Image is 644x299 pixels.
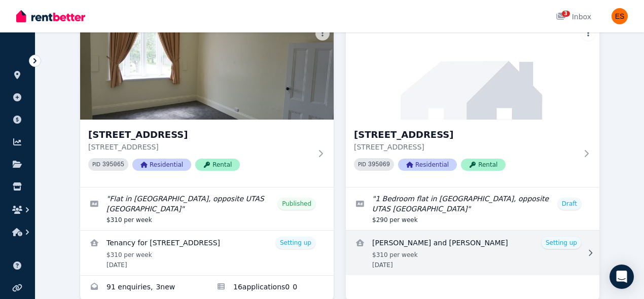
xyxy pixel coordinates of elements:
p: [STREET_ADDRESS] [88,142,311,152]
code: 395069 [368,161,390,168]
small: PID [358,162,366,167]
code: 395065 [102,161,124,168]
span: Rental [195,159,240,171]
span: 3 [562,11,570,17]
div: Inbox [556,12,591,22]
button: More options [581,26,595,41]
div: Open Intercom Messenger [610,265,634,289]
a: Edit listing: 1 Bedroom flat in Invermay, opposite UTAS Inveresk Campus [346,188,599,230]
small: PID [92,162,100,167]
span: Residential [398,159,457,171]
span: Residential [132,159,191,171]
h3: [STREET_ADDRESS] [88,128,311,142]
a: Unit 2/55 Invermay Rd, Invermay[STREET_ADDRESS][STREET_ADDRESS]PID 395065ResidentialRental [80,22,334,187]
h3: [STREET_ADDRESS] [354,128,577,142]
img: RentBetter [16,9,85,24]
a: Edit listing: Flat in Invermay, opposite UTAS Inveresk Campus [80,188,334,230]
a: View details for Aagya Dahal and Nabaraj Bhandari [346,231,599,275]
a: View details for Tenancy for Unit 2/55 Invermay Rd, Invermay [80,231,334,275]
a: Unit 1/55 Invermay Rd, Invermay[STREET_ADDRESS][STREET_ADDRESS]PID 395069ResidentialRental [346,22,599,187]
img: Unit 1/55 Invermay Rd, Invermay [346,22,599,120]
button: More options [315,26,330,41]
p: [STREET_ADDRESS] [354,142,577,152]
img: Evangeline Samoilov [612,8,628,24]
img: Unit 2/55 Invermay Rd, Invermay [80,22,334,120]
span: Rental [461,159,506,171]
